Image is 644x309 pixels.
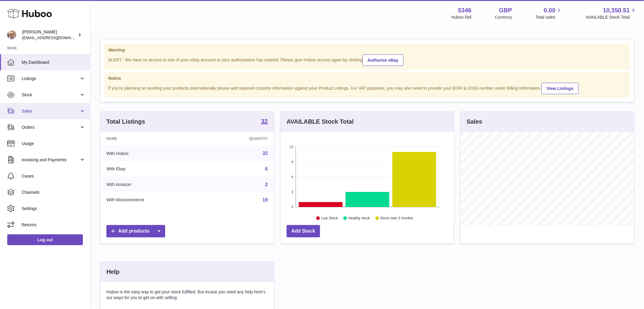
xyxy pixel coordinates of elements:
text: 9 [291,160,293,164]
span: Settings [22,206,86,212]
text: Low Stock [321,216,338,221]
a: Authorise eBay [363,54,404,66]
text: 12 [290,145,293,149]
td: With Ebay [100,161,208,177]
th: Name [100,132,208,146]
span: Channels [22,190,86,195]
span: Invoicing and Payments [22,157,79,163]
div: ALERT : We have no access to one of your eBay account or your authorisation has expired. Please g... [108,54,626,66]
span: Sales [22,108,79,114]
th: Quantity [208,132,274,146]
span: Stock [22,92,79,98]
img: support@radoneltd.co.uk [7,30,16,39]
a: 0.00 Total sales [536,6,562,20]
a: View Listings [542,83,579,94]
span: Cases [22,173,86,179]
span: Orders [22,125,79,130]
span: My Dashboard [22,60,86,65]
td: With Amazon [100,177,208,193]
text: Healthy stock [348,216,370,221]
a: 2 [265,182,268,187]
text: 0 [291,205,293,209]
a: 6 [265,166,268,171]
div: [PERSON_NAME] [22,29,77,41]
text: 3 [291,190,293,194]
span: 0.00 [544,6,556,14]
strong: 5346 [458,6,472,14]
h3: AVAILABLE Stock Total [287,118,354,126]
p: Huboo is the easy way to get your stock fulfilled. But incase you need any help here's our ways f... [106,289,268,301]
a: Log out [7,234,83,245]
h3: Sales [467,118,482,126]
strong: GBP [499,6,512,14]
a: 32 [262,151,268,156]
a: Add products [106,225,165,237]
strong: Warning [108,47,626,53]
text: 6 [291,175,293,179]
span: Total sales [536,14,562,20]
span: 10,350.51 [603,6,630,14]
h3: Help [106,268,119,276]
h3: Total Listings [106,118,145,126]
a: Add Stock [287,225,320,237]
text: Stock over 2 months [380,216,413,221]
strong: 32 [261,118,268,124]
span: AVAILABLE Stock Total [586,14,637,20]
span: [EMAIL_ADDRESS][DOMAIN_NAME] [22,35,89,40]
span: Listings [22,76,79,82]
a: 10,350.51 AVAILABLE Stock Total [586,6,637,20]
a: 19 [262,197,268,202]
td: With Woocommerce [100,192,208,208]
td: With Huboo [100,146,208,161]
strong: Notice [108,76,626,81]
a: 32 [261,118,268,125]
span: Usage [22,141,86,147]
div: If you're planning on sending your products internationally please add required customs informati... [108,82,626,94]
div: Currency [495,14,512,20]
div: Huboo Ref [451,14,472,20]
span: Returns [22,222,86,228]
